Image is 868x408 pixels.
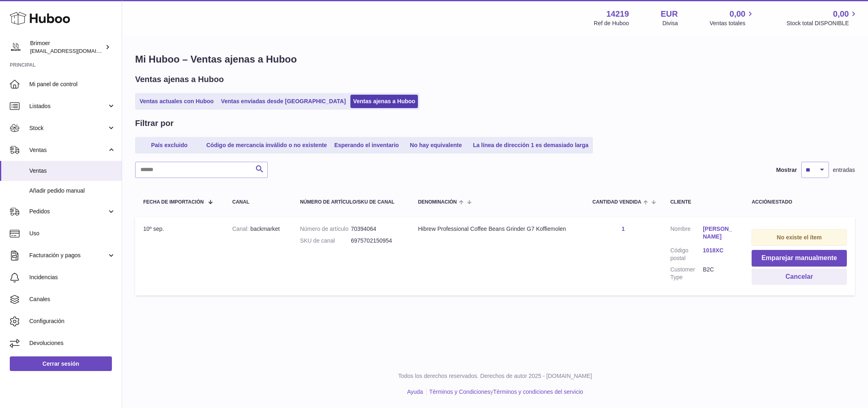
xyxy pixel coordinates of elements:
label: Mostrar [776,166,797,174]
span: Mi panel de control [29,80,116,88]
div: Divisa [662,20,678,27]
strong: Canal [232,226,250,232]
span: Ventas [29,146,107,154]
a: No hay equivalente [403,139,468,152]
a: Términos y Condiciones [429,388,490,395]
div: Número de artículo/SKU de canal [300,200,402,205]
div: Brimoer [30,39,103,55]
td: 10º sep. [135,217,224,295]
span: Facturación y pagos [29,252,107,259]
span: Fecha de importación [143,200,204,205]
div: Canal [232,200,284,205]
strong: 14219 [606,9,629,20]
dt: SKU de canal [300,237,351,245]
a: Ayuda [407,388,423,395]
span: [EMAIL_ADDRESS][DOMAIN_NAME] [30,48,120,54]
a: 1 [622,226,625,232]
span: Pedidos [29,208,107,215]
a: 1018XC [703,247,735,254]
div: Cliente [670,200,735,205]
h1: Mi Huboo – Ventas ajenas a Huboo [135,53,855,66]
dt: Número de artículo [300,225,351,233]
img: oroses@renuevo.es [10,41,22,53]
a: Código de mercancía inválido o no existente [203,139,330,152]
div: Acción/Estado [752,200,847,205]
dt: Nombre [670,225,703,243]
dd: 70394064 [351,225,402,233]
span: Incidencias [29,273,116,281]
a: Términos y condiciones del servicio [493,388,583,395]
span: Ventas [29,167,116,175]
span: Cantidad vendida [593,200,641,205]
h2: Filtrar por [135,118,173,129]
button: Cancelar [752,269,847,285]
span: entradas [833,166,855,174]
a: Ventas ajenas a Huboo [350,95,418,108]
p: Todos los derechos reservados. Derechos de autor 2025 - [DOMAIN_NAME] [129,372,861,380]
span: Uso [29,230,116,237]
a: La línea de dirección 1 es demasiado larga [470,139,591,152]
span: Añadir pedido manual [29,187,116,195]
span: 0,00 [730,9,746,20]
div: Hibrew Professional Coffee Beans Grinder G7 Koffiemolen [418,225,576,233]
a: 0,00 Ventas totales [710,9,755,27]
div: backmarket [232,225,284,233]
span: Denominación [418,200,457,205]
span: Stock total DISPONIBLE [787,20,858,27]
span: Configuración [29,317,116,325]
li: y [426,388,583,396]
a: Ventas enviadas desde [GEOGRAPHIC_DATA] [218,95,349,108]
dt: Código postal [670,247,703,262]
span: Listados [29,102,107,110]
dt: Customer Type [670,266,703,281]
span: Ventas totales [710,20,755,27]
span: 0,00 [833,9,849,20]
a: Cerrar sesión [10,356,112,371]
strong: EUR [661,9,678,20]
a: 0,00 Stock total DISPONIBLE [787,9,858,27]
dd: 6975702150954 [351,237,402,245]
button: Emparejar manualmente [752,250,847,267]
span: Stock [29,124,107,132]
dd: B2C [703,266,735,281]
span: Devoluciones [29,339,116,347]
a: Ventas actuales con Huboo [137,95,216,108]
a: Esperando el inventario [331,139,402,152]
a: [PERSON_NAME] [703,225,735,241]
div: Ref de Huboo [594,20,629,27]
strong: No existe el ítem [777,234,822,241]
h2: Ventas ajenas a Huboo [135,74,224,85]
span: Canales [29,295,116,303]
a: País excluido [137,139,202,152]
